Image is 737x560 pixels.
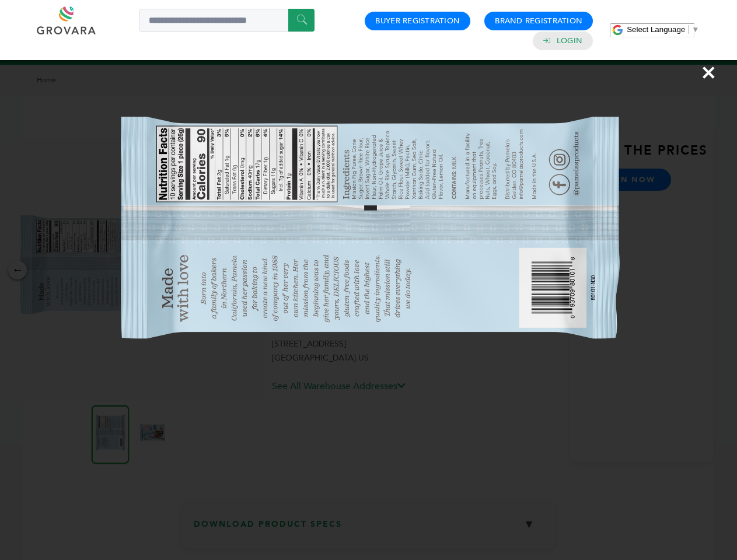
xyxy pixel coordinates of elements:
a: Buyer Registration [375,16,460,26]
a: Brand Registration [495,16,582,26]
span: Select Language [627,25,685,34]
a: Login [557,36,582,46]
a: Select Language​ [627,25,699,34]
input: Search a product or brand... [139,9,315,32]
span: ​ [688,25,689,34]
img: Image Preview [74,67,663,413]
span: × [701,56,717,89]
span: ▼ [691,25,699,34]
